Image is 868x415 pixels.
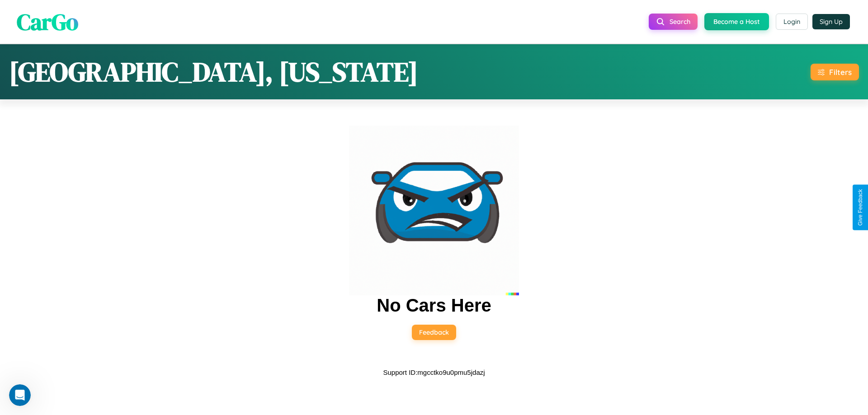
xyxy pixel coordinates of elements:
button: Search [649,14,698,30]
h1: [GEOGRAPHIC_DATA], [US_STATE] [9,53,418,90]
button: Sign Up [812,14,850,29]
iframe: Intercom live chat [9,384,31,406]
button: Become a Host [704,13,769,30]
div: Filters [829,67,852,77]
button: Feedback [412,325,456,340]
div: Give Feedback [857,189,863,226]
span: Search [670,18,690,26]
span: CarGo [17,6,78,37]
p: Support ID: mgcctko9u0pmu5jdazj [383,366,485,378]
button: Login [776,14,808,30]
img: car [349,126,519,295]
h2: No Cars Here [377,295,491,316]
button: Filters [811,64,859,80]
